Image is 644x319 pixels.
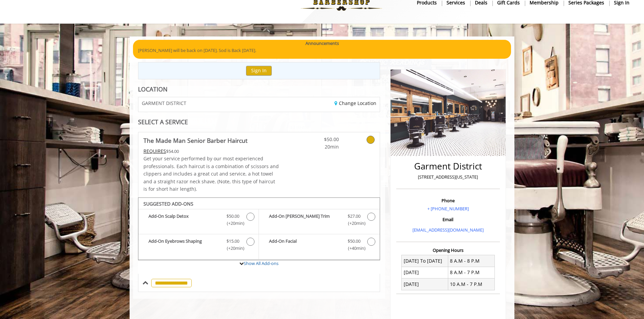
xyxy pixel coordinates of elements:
[348,238,360,245] span: $50.00
[143,201,193,207] b: SUGGESTED ADD-ONS
[223,220,243,227] span: (+20min )
[305,40,339,47] b: Announcements
[402,255,448,267] td: [DATE] To [DATE]
[348,213,360,220] span: $27.00
[143,148,279,155] div: $54.00
[299,143,339,151] span: 20min
[138,85,167,93] b: LOCATION
[299,136,339,143] span: $50.00
[269,238,341,252] b: Add-On Facial
[344,245,364,252] span: (+40min )
[244,260,278,266] a: Show All Add-ons
[138,197,380,260] div: The Made Man Senior Barber Haircut Add-onS
[402,278,448,290] td: [DATE]
[398,174,498,181] p: [STREET_ADDRESS][US_STATE]
[138,47,506,54] p: [PERSON_NAME] will be back on [DATE]. Sod is Back [DATE].
[143,136,247,145] b: The Made Man Senior Barber Haircut
[427,206,469,212] a: + [PHONE_NUMBER]
[149,238,220,252] b: Add-On Eyebrows Shaping
[223,245,243,252] span: (+20min )
[402,267,448,278] td: [DATE]
[398,217,498,222] h3: Email
[226,213,239,220] span: $50.00
[448,267,494,278] td: 8 A.M - 7 P.M
[448,278,494,290] td: 10 A.M - 7 P.M
[143,148,166,154] span: This service needs some Advance to be paid before we block your appointment
[262,213,376,229] label: Add-On Beard Trim
[142,101,186,106] span: GARMENT DISTRICT
[269,213,341,227] b: Add-On [PERSON_NAME] Trim
[142,238,255,254] label: Add-On Eyebrows Shaping
[398,161,498,171] h2: Garment District
[143,155,279,193] p: Get your service performed by our most experienced professionals. Each haircut is a combination o...
[344,220,364,227] span: (+20min )
[396,248,500,252] h3: Opening Hours
[412,227,484,233] a: [EMAIL_ADDRESS][DOMAIN_NAME]
[149,213,220,227] b: Add-On Scalp Detox
[142,213,255,229] label: Add-On Scalp Detox
[398,198,498,203] h3: Phone
[226,238,239,245] span: $15.00
[448,255,494,267] td: 8 A.M - 8 P.M
[138,119,380,125] div: SELECT A SERVICE
[262,238,376,254] label: Add-On Facial
[246,66,272,76] button: Sign In
[334,100,376,106] a: Change Location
